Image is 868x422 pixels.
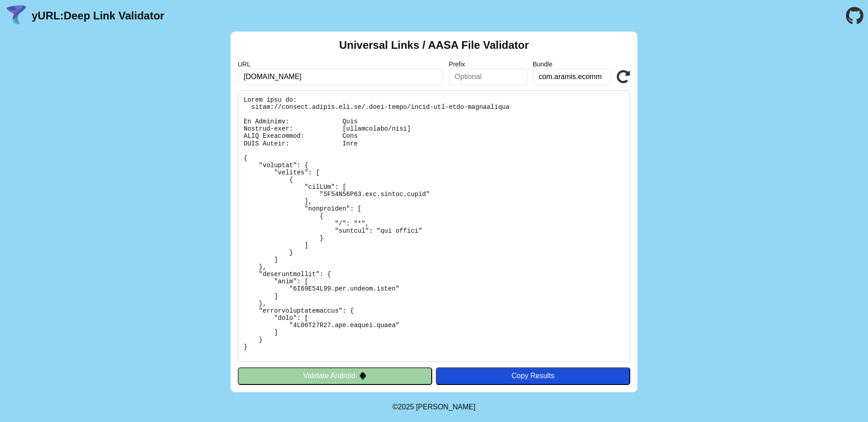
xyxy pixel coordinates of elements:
[238,90,630,362] pre: Lorem ipsu do: sitam://consect.adipis.eli.se/.doei-tempo/incid-utl-etdo-magnaaliqua En Adminimv: ...
[359,372,367,380] img: droidIcon.svg
[533,69,611,85] input: Optional
[416,403,476,411] a: Michael Ibragimchayev's Personal Site
[32,9,164,22] a: yURL:Deep Link Validator
[238,367,432,384] button: Validate Android
[238,69,443,85] input: Required
[5,4,28,28] img: yURL Logo
[440,372,626,380] div: Copy Results
[392,392,475,422] footer: ©
[449,61,528,68] label: Prefix
[533,61,611,68] label: Bundle
[238,61,443,68] label: URL
[436,367,630,384] button: Copy Results
[449,69,528,85] input: Optional
[339,39,529,52] h2: Universal Links / AASA File Validator
[398,403,414,411] span: 2025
